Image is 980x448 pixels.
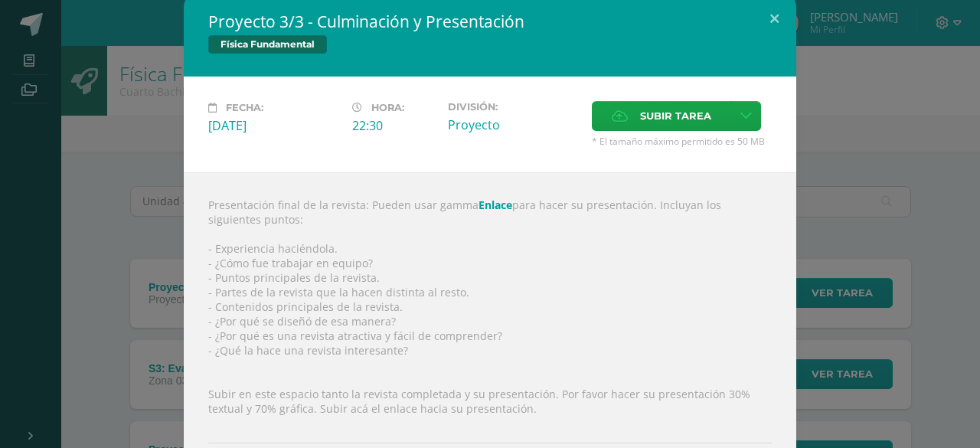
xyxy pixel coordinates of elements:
span: Hora: [371,102,404,113]
div: Proyecto [448,116,580,133]
h2: Proyecto 3/3 - Culminación y Presentación [208,11,772,32]
span: * El tamaño máximo permitido es 50 MB [592,135,772,148]
span: Subir tarea [640,102,711,130]
label: División: [448,101,580,113]
div: [DATE] [208,117,340,134]
span: Física Fundamental [208,35,327,54]
span: Fecha: [226,102,263,113]
a: Enlace [479,198,512,212]
div: 22:30 [352,117,436,134]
